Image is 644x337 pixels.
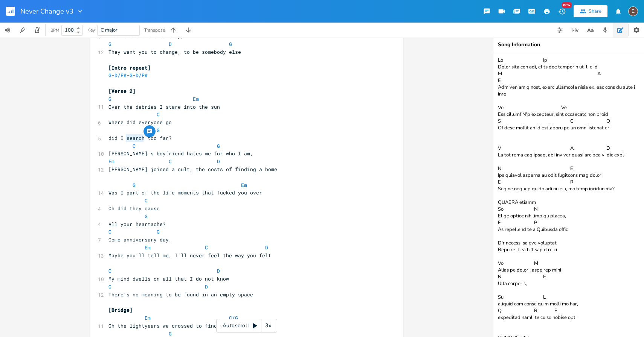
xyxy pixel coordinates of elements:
span: G [145,213,148,220]
span: Oh did they cause [108,205,160,212]
span: Come anniversary day, [108,236,172,243]
span: G [157,228,160,235]
span: G [229,41,232,47]
span: They want you to change, to be somebody else [108,49,241,55]
span: Em [241,182,247,188]
span: G [130,72,133,79]
span: C [133,143,136,149]
span: Where did everyone go [108,119,172,126]
span: C [108,283,111,290]
div: BPM [50,28,59,32]
span: C major [101,27,118,33]
span: [Bridge] [108,307,133,313]
span: C [108,228,111,235]
span: C [205,244,208,251]
div: 3x [261,319,275,332]
div: Transpose [144,28,165,32]
span: Was I part of the life moments that fucked you over [108,189,262,196]
span: C/G [229,314,238,321]
div: Song Information [498,42,639,47]
span: C [169,158,172,165]
span: G [108,96,111,102]
textarea: Lo Ip Dolor sita con adi, elits doe temporin ut-l-e-d M A E Adm veniam q nost, exerc ullamcola ni... [493,52,644,337]
span: D [217,158,220,165]
span: G [157,127,160,134]
div: New [562,2,572,8]
span: G [169,330,172,337]
span: [PERSON_NAME]'s boyfriend hates me for who I am, [108,150,253,157]
span: [PERSON_NAME] joined a cult, the costs of finding a home [108,166,277,173]
button: New [554,5,569,18]
button: Share [574,5,607,17]
span: G [133,182,136,188]
span: C [157,111,160,118]
span: D [205,283,208,290]
span: Over the debries I stare into the sun [108,103,220,110]
span: did I search too far? [108,135,172,141]
div: Key [87,28,95,32]
span: [Intro repeat] [108,64,151,71]
span: G [217,143,220,149]
span: All your heartache? [108,221,166,228]
span: My mind dwells on all that I do not know [108,275,229,282]
span: Em [145,314,151,321]
div: edward [628,6,638,16]
span: Em [193,96,199,102]
span: D/F# [136,72,148,79]
span: Never Change v3 [20,8,73,15]
span: G [108,72,111,79]
div: Autoscroll [216,319,277,332]
span: Em [145,244,151,251]
span: Em [108,158,114,165]
span: D/F# [114,72,127,79]
span: D [217,267,220,274]
button: E [628,3,638,20]
span: [Verse 2] [108,88,136,94]
span: D [265,244,268,251]
span: Oh the lightyears we crossed to find you here [108,322,244,329]
span: D [169,41,172,47]
span: C [145,197,148,204]
div: Share [589,8,601,15]
span: There's no meaning to be found in an empty space [108,291,253,298]
span: Maybe you'll tell me, I'll never feel the way you felt [108,252,271,259]
span: C [108,267,111,274]
span: G [108,41,111,47]
span: - - - [108,72,148,79]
